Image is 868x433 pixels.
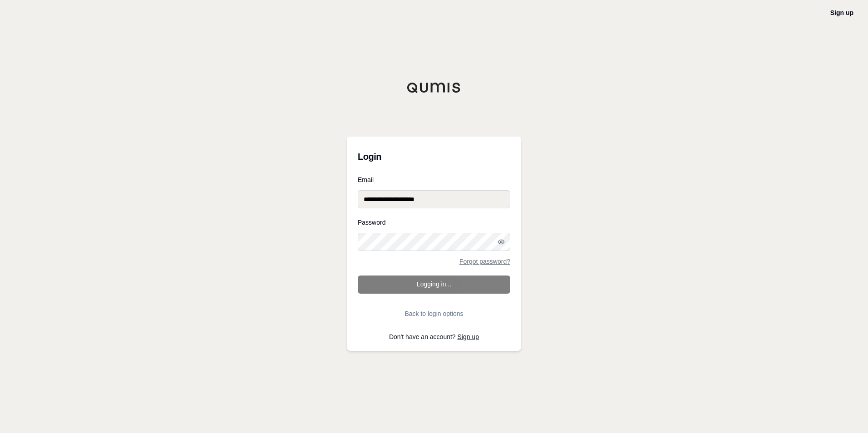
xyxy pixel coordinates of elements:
[830,9,853,16] a: Sign up
[358,334,510,340] p: Don't have an account?
[407,82,461,93] img: Qumis
[458,333,479,340] a: Sign up
[358,219,510,226] label: Password
[358,177,510,183] label: Email
[358,305,510,323] button: Back to login options
[459,258,510,265] a: Forgot password?
[358,148,510,166] h3: Login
